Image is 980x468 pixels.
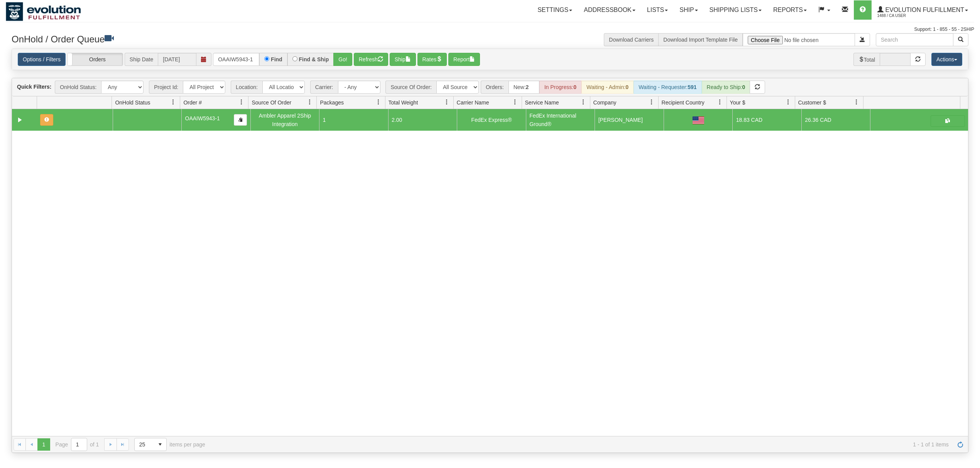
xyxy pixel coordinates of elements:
[702,81,750,94] div: Ready to Ship:
[730,99,745,106] span: Your $
[457,99,489,106] span: Carrier Name
[320,99,343,106] span: Packages
[448,53,480,66] button: Report
[185,115,220,121] span: OAAIW5943-1
[154,438,166,451] span: select
[782,96,795,109] a: Your $ filter column settings
[254,111,316,129] div: Ambler Apparel 2Ship Integration
[6,2,81,21] img: logo1488.jpg
[15,115,25,125] a: Collapse
[216,441,949,448] span: 1 - 1 of 1 items
[625,84,629,90] strong: 0
[372,96,385,109] a: Packages filter column settings
[385,81,436,94] span: Source Of Order:
[17,83,51,91] label: Quick Filters:
[663,37,738,43] a: Download Import Template File
[525,99,559,106] span: Service Name
[183,99,201,106] span: Order #
[392,117,402,123] span: 2.00
[68,53,123,66] label: Orders
[125,53,158,66] span: Ship Date
[742,84,745,90] strong: 0
[390,53,416,66] button: Ship
[539,81,581,94] div: In Progress:
[231,81,262,94] span: Location:
[354,53,388,66] button: Refresh
[303,96,316,109] a: Source Of Order filter column settings
[743,33,855,46] input: Import
[931,115,965,127] button: Shipping Documents
[252,99,291,106] span: Source Of Order
[662,99,705,106] span: Recipient Country
[139,441,149,448] span: 25
[688,84,696,90] strong: 591
[641,0,674,20] a: Lists
[609,37,654,43] a: Download Carriers
[235,96,248,109] a: Order # filter column settings
[461,116,523,124] div: FedEx Express®
[149,81,183,94] span: Project Id:
[333,53,352,66] button: Go!
[872,0,974,20] a: Evolution Fulfillment 1488 / CA User
[213,53,259,66] input: Order #
[573,84,576,90] strong: 0
[310,81,338,94] span: Carrier:
[6,26,974,33] div: Support: 1 - 855 - 55 - 2SHIP
[962,195,979,273] iframe: chat widget
[134,438,167,451] span: Page sizes drop down
[134,438,205,451] span: items per page
[417,53,447,66] button: Rates
[732,109,801,131] td: 18.83 CAD
[853,53,880,66] span: Total
[704,0,767,20] a: Shipping lists
[693,116,704,124] img: US
[634,81,701,94] div: Waiting - Requester:
[713,96,727,109] a: Recipient Country filter column settings
[481,81,509,94] span: Orders:
[389,99,418,106] span: Total Weight
[526,109,595,131] td: FedEx International Ground®
[645,96,658,109] a: Company filter column settings
[884,7,964,13] span: Evolution Fulfillment
[12,78,968,96] div: grid toolbar
[271,57,282,62] label: Find
[581,81,634,94] div: Waiting - Admin:
[55,81,101,94] span: OnHold Status:
[37,438,50,451] span: Page 1
[115,99,150,106] span: OnHold Status
[877,12,935,20] span: 1488 / CA User
[850,96,863,109] a: Customer $ filter column settings
[801,109,870,131] td: 26.36 CAD
[532,0,578,20] a: Settings
[167,96,180,109] a: OnHold Status filter column settings
[593,99,617,106] span: Company
[234,114,247,126] button: Copy to clipboard
[931,53,962,66] button: Actions
[71,438,87,451] input: Page 1
[526,84,529,90] strong: 2
[798,99,826,106] span: Customer $
[876,33,953,46] input: Search
[674,0,703,20] a: Ship
[595,109,664,131] td: [PERSON_NAME]
[299,57,329,62] label: Find & Ship
[440,96,453,109] a: Total Weight filter column settings
[509,96,522,109] a: Carrier Name filter column settings
[578,0,641,20] a: Addressbook
[323,117,326,123] span: 1
[577,96,590,109] a: Service Name filter column settings
[954,438,966,451] a: Refresh
[953,33,968,46] button: Search
[18,53,66,66] a: Options / Filters
[509,81,539,94] div: New:
[12,33,484,44] h3: OnHold / Order Queue
[56,438,99,451] span: Page of 1
[767,0,813,20] a: Reports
